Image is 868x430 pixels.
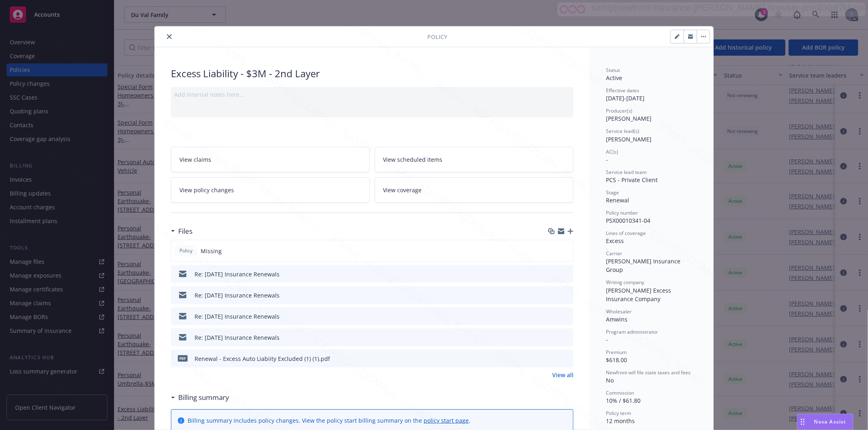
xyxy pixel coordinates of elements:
[550,291,556,300] button: download file
[814,418,846,425] span: Nova Assist
[606,328,658,335] span: Program administrator
[375,147,574,172] a: View scheduled items
[552,371,573,379] a: View all
[171,177,370,203] a: View policy changes
[606,336,608,343] span: -
[606,417,635,425] span: 12 months
[606,156,608,163] span: -
[606,148,618,155] span: AC(s)
[164,32,174,41] button: close
[195,354,330,363] div: Renewal - Excess Auto Liabiity Excluded (1) (1).pdf
[798,414,808,430] div: Drag to move
[606,209,638,216] span: Policy number
[195,333,280,342] div: Re: [DATE] Insurance Renewals
[563,354,570,363] button: preview file
[606,356,627,364] span: $618.00
[427,33,447,41] span: Policy
[179,186,234,194] span: View policy changes
[171,392,229,403] div: Billing summary
[563,312,570,321] button: preview file
[606,217,650,224] span: PSX00010341-04
[178,226,192,237] h3: Files
[383,155,443,164] span: View scheduled items
[606,389,634,396] span: Commission
[178,247,194,254] span: Policy
[606,67,620,74] span: Status
[550,270,556,278] button: download file
[606,410,631,417] span: Policy term
[606,279,644,286] span: Writing company
[606,169,647,176] span: Service lead team
[606,74,622,82] span: Active
[375,177,574,203] a: View coverage
[424,417,469,424] a: policy start page
[188,416,470,425] div: Billing summary includes policy changes. View the policy start billing summary on the .
[606,349,627,356] span: Premium
[606,397,641,404] span: 10% / $61.80
[606,128,639,135] span: Service lead(s)
[606,107,632,114] span: Producer(s)
[171,67,573,80] div: Excess Liability - $3M - 2nd Layer
[606,115,652,122] span: [PERSON_NAME]
[383,186,422,194] span: View coverage
[195,270,280,278] div: Re: [DATE] Insurance Renewals
[178,355,188,361] span: pdf
[606,376,614,384] span: No
[174,90,570,99] div: Add internal notes here...
[606,250,622,257] span: Carrier
[606,257,682,274] span: [PERSON_NAME] Insurance Group
[606,189,619,196] span: Stage
[550,312,556,321] button: download file
[606,369,691,376] span: Newfront will file state taxes and fees
[797,414,853,430] button: Nova Assist
[606,87,697,102] div: [DATE] - [DATE]
[563,291,570,300] button: preview file
[195,291,280,300] div: Re: [DATE] Insurance Renewals
[171,147,370,172] a: View claims
[563,270,570,278] button: preview file
[179,155,211,164] span: View claims
[195,312,280,321] div: Re: [DATE] Insurance Renewals
[171,226,192,237] div: Files
[563,333,570,342] button: preview file
[606,87,639,94] span: Effective dates
[550,333,556,342] button: download file
[178,392,229,403] h3: Billing summary
[606,308,632,315] span: Wholesaler
[606,135,652,143] span: [PERSON_NAME]
[606,287,673,303] span: [PERSON_NAME] Excess Insurance Company
[606,230,646,237] span: Lines of coverage
[606,237,624,245] span: Excess
[606,176,658,184] span: PCS - Private Client
[606,196,629,204] span: Renewal
[606,315,627,323] span: Amwins
[550,354,556,363] button: download file
[201,247,222,255] span: Missing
